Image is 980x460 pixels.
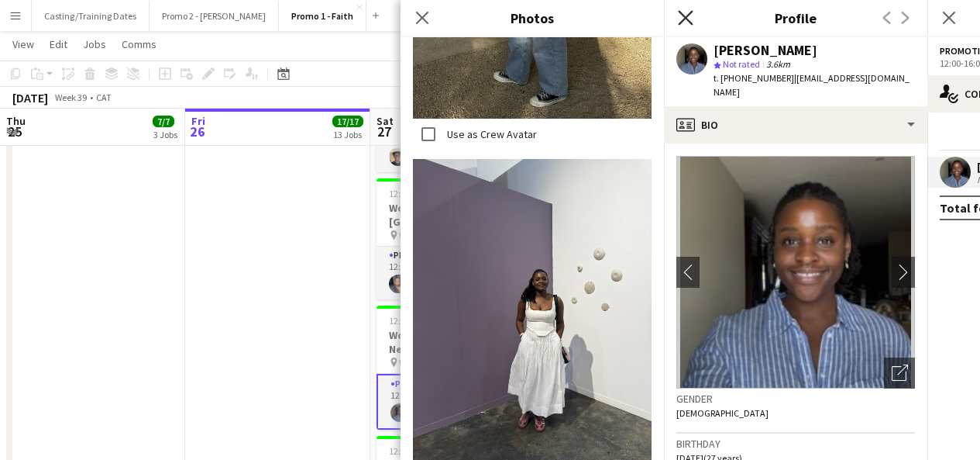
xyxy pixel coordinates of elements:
[763,58,793,70] span: 3.6km
[153,129,177,140] div: 3 Jobs
[714,72,910,98] span: | [EMAIL_ADDRESS][DOMAIN_NAME]
[333,129,363,140] div: 13 Jobs
[332,116,363,127] span: 17/17
[83,37,106,51] span: Jobs
[279,1,366,31] button: Promo 1 - Faith
[51,92,90,103] span: Week 39
[676,437,915,451] h3: Birthday
[6,34,40,54] a: View
[377,114,394,128] span: Sat
[189,123,205,140] span: 26
[50,37,67,51] span: Edit
[676,407,769,419] span: [DEMOGRAPHIC_DATA]
[377,201,550,229] h3: Woolies Instore - [GEOGRAPHIC_DATA]
[723,58,760,70] span: Not rated
[150,1,279,31] button: Promo 2 - [PERSON_NAME]
[6,114,26,128] span: Thu
[191,114,205,128] span: Fri
[676,392,915,406] h3: Gender
[12,37,34,51] span: View
[12,90,48,105] div: [DATE]
[884,358,915,389] div: Open photos pop-in
[122,37,156,51] span: Comms
[714,72,794,84] span: t. [PHONE_NUMBER]
[377,306,550,430] app-job-card: 12:00-16:00 (4h)1/1Woolies Instore - Benmore New Woolies Wcellar -Instore Wine Tasting Benmore Ne...
[115,34,163,54] a: Comms
[374,123,394,140] span: 27
[153,116,174,127] span: 7/7
[32,1,150,31] button: Casting/Training Dates
[389,188,452,199] span: 12:00-16:00 (4h)
[96,92,112,103] div: CAT
[389,445,452,457] span: 12:00-16:00 (4h)
[377,247,550,299] app-card-role: Promotional Staffing (Brand Ambassadors)1/112:00-16:00 (4h)Remofilwe Didimalang
[377,178,550,299] app-job-card: 12:00-16:00 (4h)1/1Woolies Instore - [GEOGRAPHIC_DATA] Woolies Wcellar -Instore Wine Tasting [GEO...
[676,156,915,389] img: Crew avatar or photo
[377,119,550,172] app-card-role: Promotional Staffing (Brand Ambassadors)1/112:00-16:00 (4h)Asiphile Maketa
[399,230,515,241] span: Woolies Wcellar -Instore Wine Tasting [GEOGRAPHIC_DATA]
[77,34,112,54] a: Jobs
[664,106,927,144] div: Bio
[4,123,26,140] span: 25
[664,8,927,28] h3: Profile
[444,127,537,141] label: Use as Crew Avatar
[401,8,664,28] h3: Photos
[389,315,452,327] span: 12:00-16:00 (4h)
[714,43,817,57] div: [PERSON_NAME]
[43,34,74,54] a: Edit
[377,328,550,356] h3: Woolies Instore - Benmore New
[399,357,515,368] span: Woolies Wcellar -Instore Wine Tasting Benmore New
[377,374,550,430] app-card-role: Promotional Staffing (Brand Ambassadors)1/112:00-16:00 (4h)[PERSON_NAME]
